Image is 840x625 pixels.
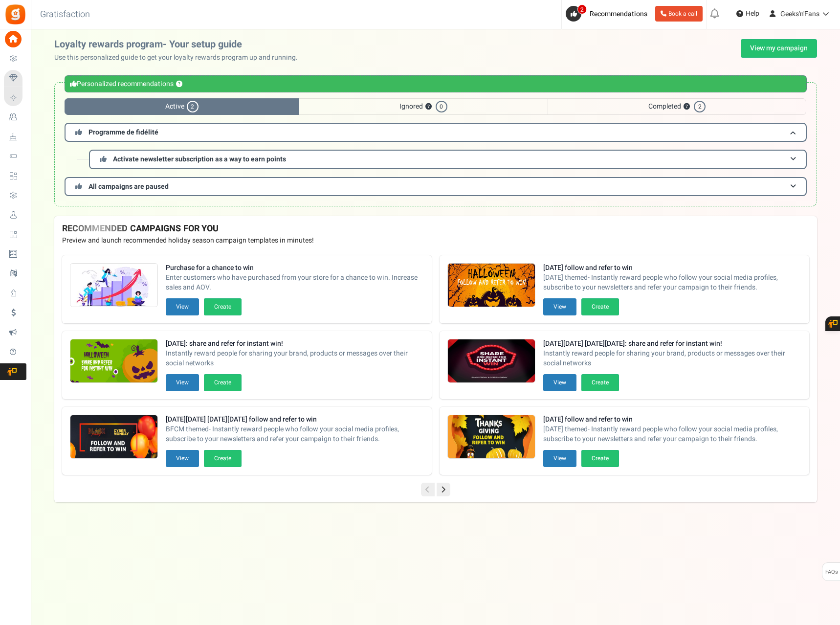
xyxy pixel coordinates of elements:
strong: [DATE]: share and refer for instant win! [166,339,424,349]
button: View [166,450,199,467]
img: Recommended Campaigns [448,415,535,459]
span: Help [743,9,759,19]
span: Ignored [299,98,548,115]
span: [DATE] themed- Instantly reward people who follow your social media profiles, subscribe to your n... [543,273,801,292]
button: Create [204,298,242,315]
img: Gratisfaction [4,3,26,25]
h4: RECOMMENDED CAMPAIGNS FOR YOU [62,224,809,234]
button: View [166,298,199,315]
span: Programme de fidélité [88,127,158,137]
span: Active [65,98,299,115]
a: Help [732,6,763,22]
span: FAQs [825,563,838,581]
span: Activate newsletter subscription as a way to earn points [113,154,286,164]
span: All campaigns are paused [88,181,169,192]
button: View [543,450,576,467]
button: View [166,374,199,391]
span: Completed [548,98,806,115]
img: Recommended Campaigns [70,339,157,383]
img: Recommended Campaigns [448,264,535,308]
a: View my campaign [741,39,817,58]
button: ? [684,104,690,110]
button: ? [176,81,182,88]
a: Book a call [655,6,703,22]
strong: [DATE][DATE] [DATE][DATE]: share and refer for instant win! [543,339,801,349]
span: [DATE] themed- Instantly reward people who follow your social media profiles, subscribe to your n... [543,424,801,444]
span: Enter customers who have purchased from your store for a chance to win. Increase sales and AOV. [166,273,424,292]
span: Instantly reward people for sharing your brand, products or messages over their social networks [166,349,424,368]
button: Create [204,450,242,467]
button: View [543,374,576,391]
strong: [DATE][DATE] [DATE][DATE] follow and refer to win [166,415,424,424]
img: Recommended Campaigns [70,415,157,459]
span: Recommendations [590,9,647,19]
h2: Loyalty rewards program- Your setup guide [54,39,306,50]
button: View [543,298,576,315]
img: Recommended Campaigns [70,264,157,308]
button: ? [425,104,432,110]
button: Create [581,374,619,391]
img: Recommended Campaigns [448,339,535,383]
button: Create [581,450,619,467]
div: Personalized recommendations [65,75,807,92]
strong: [DATE] follow and refer to win [543,263,801,273]
span: 2 [694,101,706,112]
button: Create [581,298,619,315]
span: Geeks'n'Fans [780,9,819,19]
span: 2 [577,4,587,14]
span: 0 [436,101,447,112]
span: Instantly reward people for sharing your brand, products or messages over their social networks [543,349,801,368]
strong: [DATE] follow and refer to win [543,415,801,424]
p: Preview and launch recommended holiday season campaign templates in minutes! [62,236,809,246]
h3: Gratisfaction [29,5,101,24]
button: Create [204,374,242,391]
span: 2 [187,101,199,112]
span: BFCM themed- Instantly reward people who follow your social media profiles, subscribe to your new... [166,424,424,444]
p: Use this personalized guide to get your loyalty rewards program up and running. [54,53,306,63]
a: 2 Recommendations [566,6,651,22]
strong: Purchase for a chance to win [166,263,424,273]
